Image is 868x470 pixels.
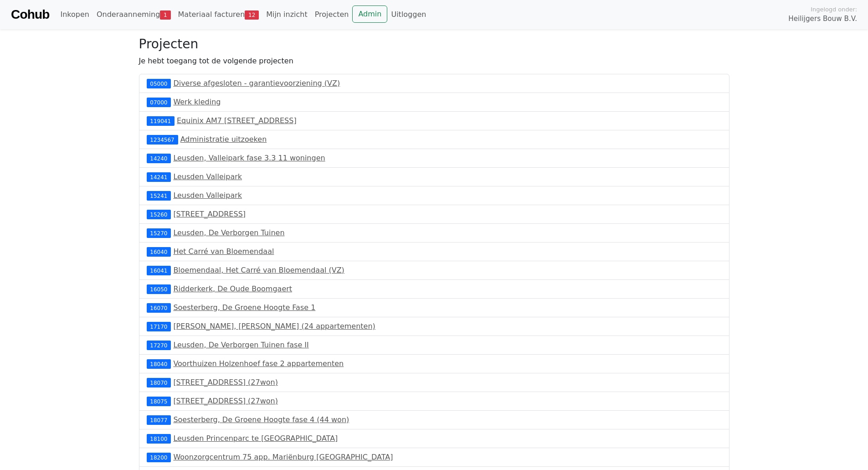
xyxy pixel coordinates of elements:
a: Leusden, Valleipark fase 3.3 11 woningen [173,154,325,162]
a: [STREET_ADDRESS] [173,210,246,218]
a: Cohub [11,4,49,26]
a: Soesterberg, De Groene Hoogte fase 4 (44 won) [173,415,349,424]
div: 07000 [147,98,171,107]
a: [STREET_ADDRESS] (27won) [173,397,278,405]
div: 17170 [147,322,171,331]
div: 16070 [147,303,171,312]
a: Uitloggen [387,5,430,24]
a: Leusden Princenparc te [GEOGRAPHIC_DATA] [173,434,338,443]
a: Soesterberg, De Groene Hoogte Fase 1 [173,303,315,312]
div: 1234567 [147,135,178,144]
div: 14240 [147,154,171,163]
div: 18077 [147,415,171,424]
a: Projecten [311,5,353,24]
div: 16050 [147,284,171,294]
a: Onderaanneming1 [93,5,175,24]
a: Leusden Valleipark [173,172,242,181]
div: 18075 [147,397,171,406]
a: Het Carré van Bloemendaal [173,247,274,256]
a: Woonzorgcentrum 75 app. Mariënburg [GEOGRAPHIC_DATA] [173,453,393,461]
a: Materiaal facturen12 [175,5,263,24]
a: Werk kleding [173,98,221,106]
div: 15241 [147,191,171,200]
a: Inkopen [56,5,92,24]
a: [STREET_ADDRESS] (27won) [173,378,278,387]
div: 15270 [147,228,171,238]
span: 12 [245,10,259,20]
a: Administratie uitzoeken [180,135,267,144]
div: 17270 [147,341,171,350]
div: 18200 [147,453,171,462]
div: 18040 [147,359,171,368]
a: Ridderkerk, De Oude Boomgaert [173,284,292,293]
a: Mijn inzicht [262,5,311,24]
a: Leusden, De Verborgen Tuinen [173,228,284,237]
a: Diverse afgesloten - garantievoorziening (VZ) [173,79,340,88]
div: 16041 [147,266,171,275]
div: 18100 [147,434,171,443]
div: 119041 [147,116,175,125]
span: 1 [160,10,170,20]
a: [PERSON_NAME], [PERSON_NAME] (24 appartementen) [173,322,375,331]
a: Leusden, De Verborgen Tuinen fase II [173,341,308,349]
a: Voorthuizen Holzenhoef fase 2 appartementen [173,359,344,368]
div: 15260 [147,210,171,219]
p: Je hebt toegang tot de volgende projecten [139,56,729,67]
div: 14241 [147,172,171,181]
div: 16040 [147,247,171,256]
div: 18070 [147,378,171,387]
a: Bloemendaal, Het Carré van Bloemendaal (VZ) [173,266,344,274]
div: 05000 [147,79,171,88]
a: Leusden Valleipark [173,191,242,200]
span: Ingelogd onder: [811,5,857,14]
a: Equinix AM7 [STREET_ADDRESS] [177,116,297,125]
h3: Projecten [139,36,729,52]
span: Heilijgers Bouw B.V. [788,14,857,24]
a: Admin [352,5,387,23]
